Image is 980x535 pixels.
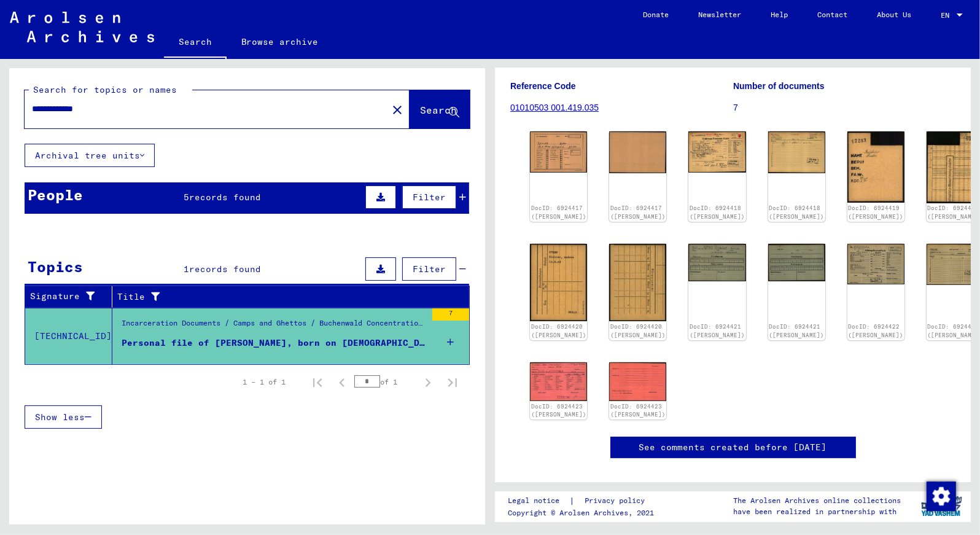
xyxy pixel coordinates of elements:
[733,506,901,517] p: have been realized in partnership with
[413,192,446,203] span: Filter
[25,405,102,429] button: Show less
[402,185,456,209] button: Filter
[639,441,827,454] a: See comments created before [DATE]
[848,323,903,338] a: DocID: 6924422 ([PERSON_NAME])
[510,81,576,91] b: Reference Code
[25,144,155,167] button: Archival tree units
[769,323,824,338] a: DocID: 6924421 ([PERSON_NAME])
[531,205,586,220] a: DocID: 6924417 ([PERSON_NAME])
[190,192,262,203] span: records found
[848,205,903,220] a: DocID: 6924419 ([PERSON_NAME])
[35,150,140,161] font: Archival tree units
[690,323,745,338] a: DocID: 6924421 ([PERSON_NAME])
[847,244,904,284] img: 001.jpg
[330,370,354,394] button: Previous page
[184,192,190,203] span: 5
[410,90,470,128] button: Search
[927,482,956,511] img: Zustimmung ändern
[117,287,457,307] div: Title
[609,131,666,173] img: 002.jpg
[402,257,456,281] button: Filter
[919,491,965,521] img: yv_logo.png
[122,337,426,350] div: Personal file of [PERSON_NAME], born on [DEMOGRAPHIC_DATA]
[847,131,904,203] img: 001.jpg
[30,287,115,307] div: Signature
[510,103,599,112] a: 01010503 001.419.035
[530,244,587,321] img: 001.jpg
[733,101,955,114] p: 7
[508,507,660,518] p: Copyright © Arolsen Archives, 2021
[390,103,405,117] mat-icon: close
[570,494,575,507] font: |
[769,205,824,220] a: DocID: 6924418 ([PERSON_NAME])
[926,481,955,510] div: Zustimmung ändern
[688,131,745,173] img: 001.jpg
[688,244,745,281] img: 001.jpg
[530,362,587,401] img: 001.jpg
[420,104,457,116] span: Search
[610,323,666,338] a: DocID: 6924420 ([PERSON_NAME])
[305,370,330,394] button: First page
[610,205,666,220] a: DocID: 6924417 ([PERSON_NAME])
[28,184,83,206] div: People
[610,403,666,418] a: DocID: 6924423 ([PERSON_NAME])
[609,244,666,321] img: 002.jpg
[531,403,586,418] a: DocID: 6924423 ([PERSON_NAME])
[227,27,333,57] a: Browse archive
[941,10,949,20] mat-select-trigger: EN
[575,494,660,507] a: Privacy policy
[530,131,587,173] img: 001.jpg
[733,81,825,91] b: Number of documents
[768,131,825,173] img: 002.jpg
[413,264,446,275] span: Filter
[733,495,901,506] p: The Arolsen Archives online collections
[164,27,227,59] a: Search
[385,97,410,122] button: Clear
[10,12,154,42] img: Arolsen_neg.svg
[609,362,666,402] img: 002.jpg
[35,412,85,423] span: Show less
[440,370,465,394] button: Last page
[690,205,745,220] a: DocID: 6924418 ([PERSON_NAME])
[508,494,570,507] a: Legal notice
[122,318,426,335] div: Incarceration Documents / Camps and Ghettos / Buchenwald Concentration Camp / Individual Document...
[30,290,103,303] div: Signature
[768,244,825,281] img: 002.jpg
[117,291,445,303] div: Title
[33,84,177,95] mat-label: Search for topics or names
[531,323,586,338] a: DocID: 6924420 ([PERSON_NAME])
[416,370,440,394] button: Next page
